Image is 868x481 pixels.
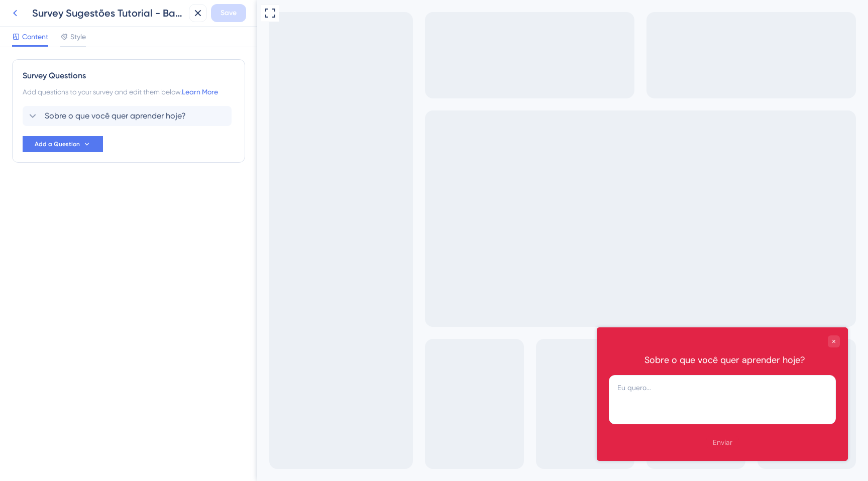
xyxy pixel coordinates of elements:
span: Sobre o que você quer aprender hoje? [45,110,186,122]
div: Survey Questions [23,70,235,82]
span: Content [22,31,48,43]
iframe: UserGuiding Survey [340,327,591,461]
button: Add a Question [23,136,103,152]
a: Learn More [182,88,218,96]
div: Add questions to your survey and edit them below. [23,86,235,98]
button: Save [211,4,246,22]
span: Add a Question [35,140,80,148]
span: Style [70,31,86,43]
span: Save [221,7,237,19]
div: Survey Sugestões Tutorial - Banner [32,6,185,20]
